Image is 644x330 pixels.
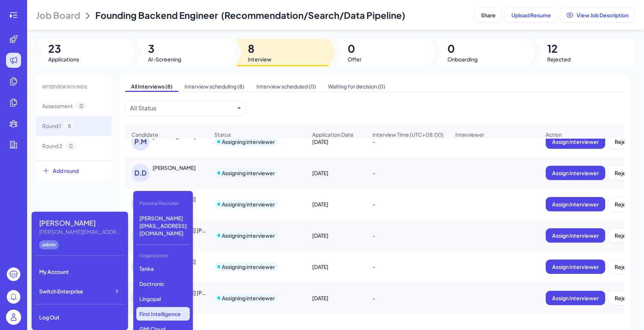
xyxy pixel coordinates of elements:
[615,170,631,176] span: Reject
[552,138,599,145] span: Assign Interviewer
[608,166,638,180] button: Reject
[136,249,190,262] div: Organization
[366,256,449,277] div: -
[6,310,21,325] img: user_logo.png
[136,277,190,290] p: Doctronic
[222,169,275,177] div: Assigning interviewer
[306,194,366,215] div: [DATE]
[125,81,179,92] span: All Interviews (8)
[608,134,638,149] button: Reject
[306,162,366,183] div: [DATE]
[222,138,275,145] div: Assigning interviewer
[131,226,150,244] div: L.L
[148,42,181,55] span: 3
[36,9,80,21] span: Job Board
[222,263,275,270] div: Assigning interviewer
[546,260,605,274] button: Assign Interviewer
[608,228,638,243] button: Reject
[39,240,59,249] div: admin
[577,12,629,18] span: View Job Description
[248,42,272,55] span: 8
[447,55,478,63] span: Onboarding
[136,211,190,240] p: [PERSON_NAME][EMAIL_ADDRESS][DOMAIN_NAME]
[546,197,605,211] button: Assign Interviewer
[136,292,190,306] p: Lingopal
[615,232,631,239] span: Reject
[35,309,125,325] div: Log Out
[366,131,449,152] div: -
[131,164,150,182] div: D.D
[95,9,405,21] span: Founding Backend Engineer (Recommendation/Search/Data Pipeline)
[615,201,631,208] span: Reject
[615,263,631,270] span: Reject
[136,262,190,275] p: Tanka
[64,122,75,130] span: 8
[366,225,449,246] div: -
[130,104,235,113] button: All Status
[560,8,635,22] button: View Job Description
[546,166,605,180] button: Assign Interviewer
[447,42,478,55] span: 0
[511,12,551,18] span: Upload Resume
[179,81,250,92] span: Interview scheduling (8)
[608,197,638,211] button: Reject
[48,55,79,63] span: Applications
[475,8,502,22] button: Share
[39,228,122,236] div: Maggie@joinbrix.com
[131,131,158,138] span: Candidate
[306,287,366,309] div: [DATE]
[366,287,449,309] div: -
[348,55,362,63] span: Offer
[306,256,366,277] div: [DATE]
[615,138,631,145] span: Reject
[608,291,638,305] button: Reject
[552,263,599,270] span: Assign Interviewer
[546,131,562,138] span: Action
[366,162,449,183] div: -
[366,194,449,215] div: -
[547,55,571,63] span: Rejected
[546,134,605,149] button: Assign Interviewer
[552,170,599,176] span: Assign Interviewer
[615,295,631,301] span: Reject
[76,102,87,110] span: 0
[131,195,150,213] div: K.P
[322,81,391,92] span: Waiting for decision (0)
[153,164,196,171] div: Dileep Domakonda
[348,42,362,55] span: 0
[136,307,190,321] p: First Intelligence
[53,167,79,174] span: Add round
[42,122,61,130] span: Round 1
[214,131,231,138] span: Status
[312,131,354,138] span: Application Date
[35,263,125,280] div: My Account
[547,42,571,55] span: 12
[48,42,79,55] span: 23
[131,133,150,151] div: P.M
[222,200,275,208] div: Assigning interviewer
[131,289,150,307] div: K.V
[372,131,444,138] span: Interview Time (UTC+08:00)
[36,160,111,180] button: Add round
[42,142,62,150] span: Round 2
[248,55,272,63] span: Interview
[42,102,73,110] span: Assessment
[306,131,366,152] div: [DATE]
[130,104,156,113] div: All Status
[505,8,557,22] button: Upload Resume
[250,81,322,92] span: Interview scheduled (0)
[131,258,150,276] div: A.R
[608,260,638,274] button: Reject
[481,12,496,18] span: Share
[552,201,599,208] span: Assign Interviewer
[546,291,605,305] button: Assign Interviewer
[148,55,181,63] span: AI-Screening
[552,295,599,301] span: Assign Interviewer
[39,287,83,295] span: Switch Enterprise
[552,232,599,239] span: Assign Interviewer
[136,197,190,210] div: Personal Recruiter
[65,142,76,150] span: 0
[39,218,122,228] div: Maggie
[222,294,275,302] div: Assigning interviewer
[546,228,605,243] button: Assign Interviewer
